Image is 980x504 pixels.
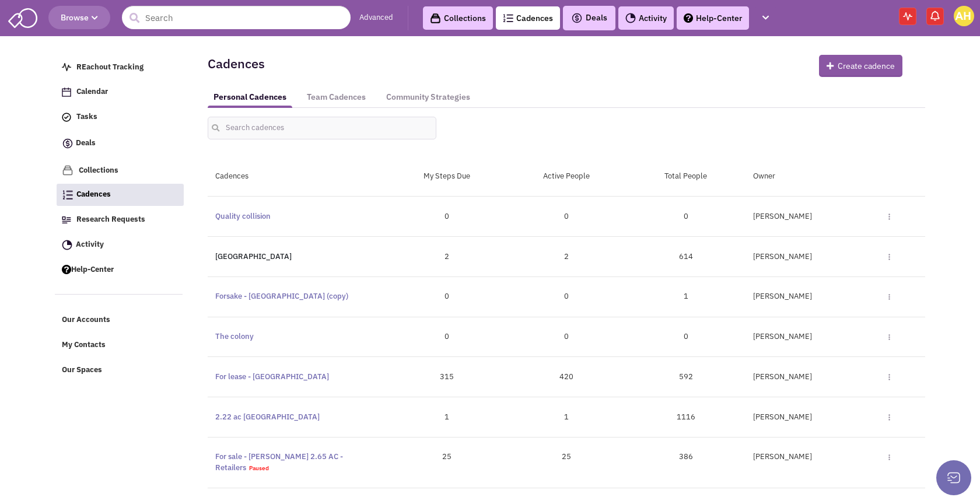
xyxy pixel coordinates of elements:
[888,294,890,300] img: editmenu
[888,254,890,260] img: editmenu
[503,14,513,22] img: Cadences_logo.png
[506,452,626,463] div: 25
[62,365,102,374] span: Our Spaces
[215,291,348,301] a: Forsake - [GEOGRAPHIC_DATA] (copy)
[506,211,626,222] div: 0
[56,131,183,156] a: Deals
[215,452,343,473] a: For sale - [PERSON_NAME] 2.65 AC - Retailers
[76,190,111,199] span: Cadences
[62,315,110,325] span: Our Accounts
[506,331,626,342] div: 0
[888,414,890,421] img: editmenu
[506,291,626,302] div: 0
[56,106,183,128] a: Tasks
[380,86,476,108] a: Community Strategies
[56,334,183,356] a: My Contacts
[626,291,745,302] div: 1
[745,171,925,182] div: Owner
[62,265,71,274] img: help.png
[215,211,271,221] a: Quality collision
[122,6,351,29] input: Search
[888,454,890,461] img: editmenu
[56,209,183,231] a: Research Requests
[387,171,506,182] div: My Steps Due
[684,13,693,23] img: help.png
[76,87,108,97] span: Calendar
[215,372,329,381] a: For lease - [GEOGRAPHIC_DATA]
[62,340,106,350] span: My Contacts
[76,214,145,224] span: Research Requests
[62,216,71,223] img: Research.png
[626,372,745,383] div: 592
[359,12,393,23] a: Advanced
[56,81,183,103] a: Calendar
[625,13,636,23] img: Activity.png
[888,374,890,380] img: editmenu
[954,6,974,26] img: Ally Huynh
[387,251,506,262] div: 2
[387,412,506,423] div: 1
[387,372,506,383] div: 315
[753,251,876,262] div: [PERSON_NAME]
[506,251,626,262] div: 2
[626,412,745,423] div: 1116
[626,452,745,463] div: 386
[626,251,745,262] div: 614
[76,239,104,249] span: Activity
[387,452,506,463] div: 25
[753,372,876,383] div: [PERSON_NAME]
[753,412,876,423] div: [PERSON_NAME]
[56,259,183,281] a: Help-Center
[301,86,372,108] a: Team Cadences
[888,213,890,220] img: editmenu
[56,159,183,182] a: Collections
[62,87,71,97] img: Calendar.png
[208,171,387,182] div: Cadences
[215,412,320,422] a: 2.22 ac [GEOGRAPHIC_DATA]
[506,171,626,182] div: Active People
[62,164,73,176] img: icon-collection-lavender.png
[626,211,745,222] div: 0
[387,211,506,222] div: 0
[626,331,745,342] div: 0
[48,6,110,29] button: Browse
[57,184,184,206] a: Cadences
[387,331,506,342] div: 0
[56,234,183,256] a: Activity
[506,372,626,383] div: 420
[56,57,183,79] a: REachout Tracking
[430,13,441,24] img: icon-collection-lavender-black.svg
[571,12,607,23] span: Deals
[208,58,265,69] h2: Cadences
[62,240,72,250] img: Activity.png
[79,165,118,175] span: Collections
[753,452,876,463] div: [PERSON_NAME]
[56,359,183,381] a: Our Spaces
[387,291,506,302] div: 0
[753,331,876,342] div: [PERSON_NAME]
[677,6,749,30] a: Help-Center
[753,211,876,222] div: [PERSON_NAME]
[753,291,876,302] div: [PERSON_NAME]
[8,6,37,28] img: SmartAdmin
[76,62,143,72] span: REachout Tracking
[208,86,292,108] a: Personal Cadences
[56,309,183,331] a: Our Accounts
[618,6,674,30] a: Activity
[888,334,890,341] img: editmenu
[506,412,626,423] div: 1
[76,112,97,122] span: Tasks
[62,113,71,122] img: icon-tasks.png
[61,12,98,23] span: Browse
[62,136,73,150] img: icon-deals.svg
[568,10,611,26] button: Deals
[423,6,493,30] a: Collections
[62,190,73,199] img: Cadences_logo.png
[571,11,583,25] img: icon-deals.svg
[496,6,560,30] a: Cadences
[819,55,902,77] button: Create cadence
[215,251,292,261] a: [GEOGRAPHIC_DATA]
[626,171,745,182] div: Total People
[215,331,254,341] a: The colony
